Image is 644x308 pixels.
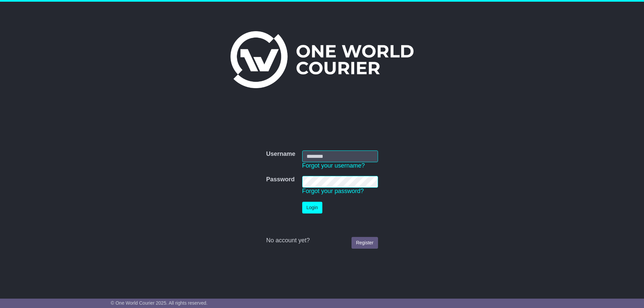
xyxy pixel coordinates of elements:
span: © One World Courier 2025. All rights reserved. [111,300,208,306]
label: Password [266,176,294,183]
a: Register [352,237,378,249]
a: Forgot your username? [302,162,365,169]
button: Login [302,202,322,213]
div: No account yet? [266,237,378,244]
img: One World [230,31,414,88]
label: Username [266,150,295,158]
a: Forgot your password? [302,188,364,194]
